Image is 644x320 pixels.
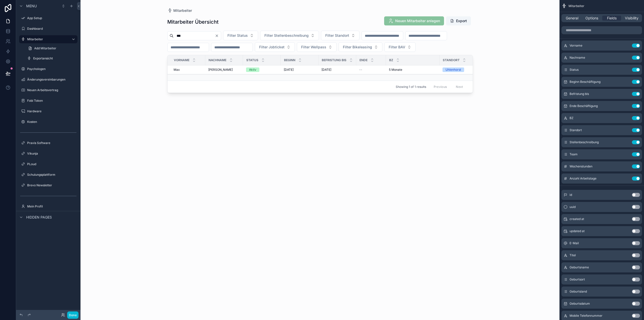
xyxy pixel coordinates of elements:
label: Änderungsvereinbarungen [27,78,76,82]
span: Options [585,16,598,21]
label: Psychologen [27,67,76,71]
span: [PERSON_NAME] [208,68,233,72]
label: Exportansicht [33,56,76,60]
a: Dashboard [19,25,77,33]
span: Geburtsort [570,277,585,281]
button: Export [446,16,471,25]
span: Nachname [209,58,226,62]
span: Filter Status [227,33,248,38]
div: Uhlenhorst [446,67,461,72]
a: Psychologen [19,65,77,73]
a: Uhlenhorst [442,67,474,72]
span: Max [174,68,180,72]
span: Geburtsland [570,290,587,294]
label: PLoud [27,162,76,166]
span: created at [570,217,584,221]
span: BZ [570,116,574,120]
span: updated at [570,229,585,233]
span: Wochenstunden [570,164,592,168]
span: Standort [443,58,460,62]
span: Stellenbeschreibung [570,140,599,144]
button: Select Button [223,31,258,40]
a: Mitarbeiter [19,35,77,43]
span: Team [570,152,578,156]
a: Max [174,68,202,72]
span: E-Mail [570,241,579,245]
a: Änderungsvereinbarungen [19,76,77,84]
span: Menu [26,4,37,9]
label: Mein Profil [27,204,76,208]
a: Exportansicht [25,54,77,62]
a: Aktiv [246,67,278,72]
span: Mitarbeiter [569,4,584,8]
a: Add Mitarbeiter [25,44,77,52]
span: Filter Standort [325,33,349,38]
span: Befristung bis [570,92,589,96]
span: Geburtsdatum [570,302,590,306]
a: -- [359,68,383,72]
span: Anzahl Arbeitstage [570,176,596,181]
div: Aktiv [249,67,256,72]
span: id [570,193,572,197]
span: Titel [570,253,576,257]
span: Beginn Beschäftigung [570,80,600,84]
label: Praxis Software [27,141,76,145]
button: Select Button [297,42,337,52]
span: 5 Monate [389,68,402,72]
span: uuid [570,205,576,209]
button: Select Button [339,42,382,52]
span: General [566,16,578,21]
span: Mitarbeiter [173,8,192,13]
label: Kosten [27,120,76,124]
span: Ende [359,58,368,62]
span: Beginn [284,58,295,62]
a: Neuen Arbeitsvertrag [19,86,77,94]
h1: Mitarbeiter Übersicht [167,18,219,25]
span: Filter Wellpass [301,45,326,50]
a: Fobi Token [19,97,77,105]
span: Standort [570,128,582,132]
span: Ende Beschäftigung [570,104,598,108]
label: Mitarbeiter [27,37,67,41]
span: Status [246,58,258,62]
label: App Setup [27,16,76,20]
button: Select Button [384,42,416,52]
span: Vorname [174,58,189,62]
span: Nachname [570,56,585,60]
a: Kosten [19,118,77,126]
a: [DATE] [321,68,353,72]
span: Status [570,68,579,72]
span: Fields [607,16,617,21]
button: Done [67,311,78,319]
label: Brevo Newsletter [27,183,76,187]
button: Select Button [260,31,319,40]
button: Select Button [255,42,295,52]
span: [DATE] [284,68,294,72]
label: Schulungsplattform [27,173,76,177]
a: Mitarbeiter [167,8,192,13]
span: Geburtsname [570,265,589,269]
a: Hardware [19,107,77,115]
button: Select Button [321,31,359,40]
span: Vorname [570,44,582,48]
a: [PERSON_NAME] [208,68,240,72]
label: Hardware [27,109,76,113]
span: Filter Jobticket [259,45,285,50]
span: [DATE] [321,68,331,72]
span: Hidden pages [26,215,52,220]
span: Befristung bis [322,58,346,62]
button: Clear [215,34,221,38]
label: Dashboard [27,27,76,31]
label: Neuen Arbeitsvertrag [27,88,76,92]
span: Showing 1 of 1 results [396,85,426,89]
span: Filter Bikeleasing [343,45,372,50]
a: Mein Profil [19,202,77,210]
label: Fobi Token [27,99,76,103]
span: Filter BAV [389,45,405,50]
a: 5 Monate [389,68,436,72]
a: [DATE] [284,68,315,72]
span: BZ [389,58,393,62]
label: Vikunja [27,152,76,156]
a: App Setup [19,14,77,22]
span: Filter Stellenbeschreibung [264,33,309,38]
